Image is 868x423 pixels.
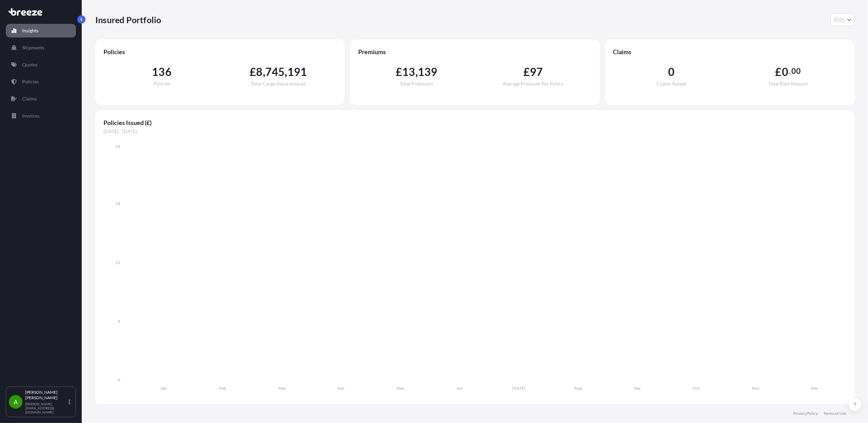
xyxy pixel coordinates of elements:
[792,68,801,74] span: 00
[22,78,39,85] p: Policies
[523,66,530,77] span: £
[256,66,263,77] span: 8
[25,390,67,401] p: [PERSON_NAME] [PERSON_NAME]
[22,112,40,119] p: Invoices
[574,386,582,391] tspan: Aug
[402,66,415,77] span: 13
[415,66,418,77] span: ,
[613,48,846,56] span: Claims
[775,66,782,77] span: £
[834,16,845,23] span: 2025
[118,377,120,382] tspan: 0
[287,66,307,77] span: 191
[115,144,120,149] tspan: 24
[789,68,791,74] span: .
[263,66,265,77] span: ,
[396,386,405,391] tspan: May
[337,386,345,391] tspan: Apr
[278,386,286,391] tspan: Mar
[668,66,675,77] span: 0
[285,66,287,77] span: ,
[154,81,170,86] span: Policies
[160,386,167,391] tspan: Jan
[104,128,846,135] span: [DATE] - [DATE]
[104,48,336,56] span: Policies
[793,411,818,416] a: Privacy Policy
[95,14,161,25] p: Insured Portfolio
[22,44,44,51] p: Shipments
[782,66,788,77] span: 0
[6,58,76,72] a: Quotes
[512,386,525,391] tspan: [DATE]
[823,411,846,416] a: Terms of Use
[752,386,760,391] tspan: Nov
[400,81,433,86] span: Total Premiums
[115,201,120,206] tspan: 18
[693,386,700,391] tspan: Oct
[219,386,226,391] tspan: Feb
[115,260,120,265] tspan: 12
[657,81,686,86] span: Claims Raised
[358,48,591,56] span: Premiums
[118,319,120,324] tspan: 6
[6,75,76,89] a: Policies
[456,386,463,391] tspan: Jun
[25,402,67,414] p: [PERSON_NAME][EMAIL_ADDRESS][DOMAIN_NAME]
[530,66,543,77] span: 97
[768,81,808,86] span: Total Paid Amount
[418,66,438,77] span: 139
[634,386,641,391] tspan: Sep
[22,27,38,34] p: Insights
[811,386,819,391] tspan: Dec
[503,81,564,86] span: Average Premium Per Policy
[251,81,305,86] span: Total Cargo Value Insured
[6,41,76,54] a: Shipments
[14,398,18,405] span: A
[831,14,854,26] button: Year Selector
[104,119,846,127] span: Policies Issued (£)
[22,61,37,68] p: Quotes
[6,109,76,123] a: Invoices
[6,92,76,106] a: Claims
[396,66,402,77] span: £
[6,24,76,37] a: Insights
[22,95,37,102] p: Claims
[265,66,285,77] span: 745
[152,66,172,77] span: 136
[250,66,256,77] span: £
